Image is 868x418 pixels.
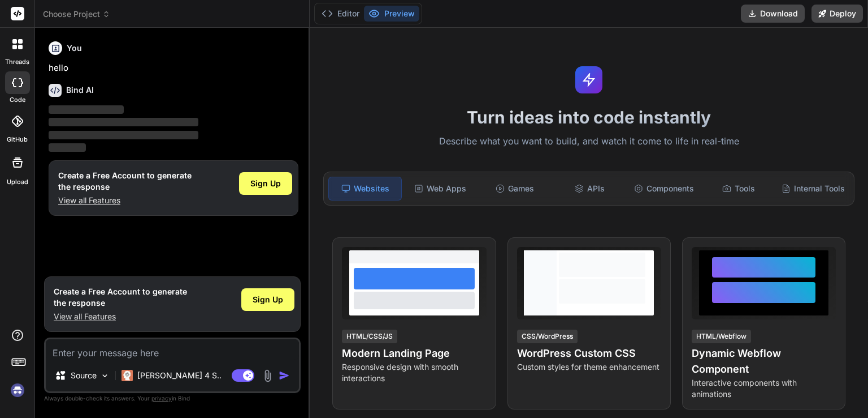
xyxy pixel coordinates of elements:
p: Source [71,370,97,381]
button: Preview [364,6,419,22]
div: Internal Tools [777,177,849,201]
span: ‌ [49,143,86,152]
span: ‌ [49,105,124,114]
h4: Dynamic Webflow Component [692,346,836,377]
div: HTML/Webflow [692,330,751,343]
span: Sign Up [253,294,283,305]
img: signin [8,381,27,400]
span: ‌ [49,131,198,139]
p: [PERSON_NAME] 4 S.. [137,370,222,381]
p: Custom styles for theme enhancement [517,361,661,373]
div: CSS/WordPress [517,330,578,343]
h1: Create a Free Account to generate the response [58,170,192,193]
div: Websites [328,177,402,201]
span: Choose Project [43,8,110,20]
div: Games [479,177,551,201]
h4: WordPress Custom CSS [517,346,661,361]
h4: Modern Landing Page [342,346,486,361]
p: Responsive design with smooth interactions [342,361,486,384]
div: APIs [553,177,626,201]
span: Sign Up [250,178,281,189]
img: icon [279,370,290,381]
button: Editor [317,6,364,22]
label: threads [5,57,29,67]
span: privacy [151,395,172,402]
span: ‌ [49,118,198,126]
img: attachment [261,369,274,382]
p: Always double-check its answers. Your in Bind [44,393,301,404]
label: GitHub [7,135,28,144]
button: Deploy [811,5,863,23]
p: View all Features [58,195,192,206]
img: Pick Models [100,371,110,381]
p: Interactive components with animations [692,377,836,400]
div: HTML/CSS/JS [342,330,397,343]
div: Web Apps [404,177,476,201]
label: code [10,95,25,105]
h1: Turn ideas into code instantly [316,107,861,127]
h6: You [67,42,82,54]
p: View all Features [54,311,187,322]
button: Download [741,5,805,23]
h6: Bind AI [66,84,94,96]
p: Describe what you want to build, and watch it come to life in real-time [316,134,861,149]
p: hello [49,62,298,75]
h1: Create a Free Account to generate the response [54,286,187,309]
img: Claude 4 Sonnet [121,370,133,381]
label: Upload [7,177,28,187]
div: Tools [702,177,775,201]
div: Components [628,177,700,201]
